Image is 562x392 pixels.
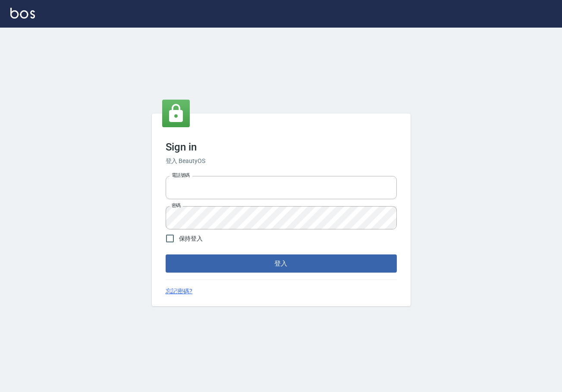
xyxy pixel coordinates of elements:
[179,234,203,243] span: 保持登入
[166,254,397,273] button: 登入
[172,172,190,179] label: 電話號碼
[166,157,397,166] h6: 登入 BeautyOS
[10,8,35,19] img: Logo
[166,287,193,296] a: 忘記密碼?
[172,202,181,209] label: 密碼
[166,141,397,153] h3: Sign in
